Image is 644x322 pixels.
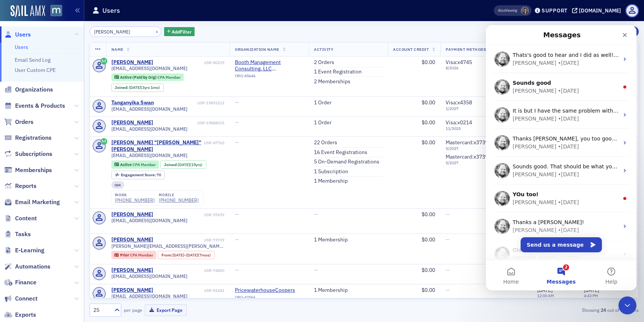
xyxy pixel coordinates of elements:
[27,201,70,209] div: [PERSON_NAME]
[111,237,153,243] a: [PERSON_NAME]
[314,47,333,52] span: Activity
[314,139,337,146] a: 22 Orders
[17,254,33,259] span: Home
[537,293,554,298] time: 12:00 AM
[114,75,180,79] a: Active (Paid by Org) CPA Member
[154,238,224,243] div: USR-73739
[111,267,153,274] div: [PERSON_NAME]
[446,160,488,165] span: 5 / 2027
[27,173,70,181] div: [PERSON_NAME]
[314,59,334,66] a: 2 Orders
[114,162,155,167] a: Active CPA Member
[90,26,161,37] input: Search…
[235,287,303,294] span: PricewaterhouseCoopers
[15,102,65,110] span: Events & Products
[235,47,279,52] span: Organization Name
[446,139,488,146] span: Mastercard : x3739
[111,211,153,218] div: [PERSON_NAME]
[27,90,70,98] div: [PERSON_NAME]
[72,145,93,153] div: • [DATE]
[422,119,435,126] span: $0.00
[235,59,303,72] span: Booth Management Consulting, LLC (Columbia, MD)
[314,149,367,156] a: 16 Event Registrations
[235,267,239,273] span: —
[446,126,488,131] span: 11 / 2025
[15,182,37,190] span: Reports
[4,262,50,271] a: Automations
[27,34,70,42] div: [PERSON_NAME]
[446,66,488,70] span: 8 / 2026
[9,82,24,97] img: Profile image for Aidan
[72,62,93,70] div: • [DATE]
[111,106,187,112] span: [EMAIL_ADDRESS][DOMAIN_NAME]
[15,118,33,126] span: Orders
[111,160,159,169] div: Active: Active: CPA Member
[121,172,157,177] span: Engagement Score :
[204,140,224,145] div: USR-47765
[111,59,153,66] a: [PERSON_NAME]
[446,236,450,243] span: —
[618,296,636,314] iframe: Intercom live chat
[164,162,178,167] span: Joined :
[145,304,187,316] button: Export Page
[422,287,435,293] span: $0.00
[314,237,348,243] a: 1 Membership
[422,236,435,243] span: $0.00
[314,78,350,85] a: 2 Memberships
[115,197,155,203] div: [PHONE_NUMBER]
[15,31,31,39] span: Users
[498,8,517,13] span: Viewing
[27,194,98,200] span: Thanks a [PERSON_NAME]!
[235,139,239,146] span: —
[314,99,332,106] a: 1 Order
[4,150,52,158] a: Subscriptions
[4,230,31,238] a: Tasks
[4,278,37,287] a: Finance
[129,85,160,90] div: (3yrs 1mo)
[111,139,203,153] div: [PERSON_NAME] "[PERSON_NAME]" [PERSON_NAME]
[422,139,435,146] span: $0.00
[4,182,37,190] a: Reports
[446,99,472,106] span: Visa : x4358
[27,145,70,153] div: [PERSON_NAME]
[422,267,435,273] span: $0.00
[27,138,144,144] span: Sounds good. That should be what you need
[446,211,450,218] span: —
[172,28,192,35] span: Add Filter
[154,288,224,293] div: USR-81681
[114,253,153,258] a: Prior CPA Member
[4,102,65,110] a: Events & Products
[626,4,639,17] span: Profile
[461,307,639,313] div: Showing out of items
[72,34,93,42] div: • [DATE]
[15,262,50,271] span: Automations
[314,159,379,165] a: 5 On-Demand Registrations
[235,211,239,218] span: —
[235,119,239,126] span: —
[446,146,488,151] span: 5 / 2027
[572,8,624,13] button: [DOMAIN_NAME]
[72,229,93,237] div: • [DATE]
[159,197,199,203] a: [PHONE_NUMBER]
[93,306,110,314] div: 25
[4,31,31,39] a: Users
[393,47,429,52] span: Account Credit
[111,218,187,223] span: [EMAIL_ADDRESS][DOMAIN_NAME]
[111,171,165,179] div: Engagement Score: 70
[486,25,636,290] iframe: Intercom live chat
[4,198,60,206] a: Email Marketing
[15,67,56,73] a: User Custom CPE
[172,252,184,258] span: [DATE]
[111,293,187,299] span: [EMAIL_ADDRESS][DOMAIN_NAME]
[446,47,486,52] span: Payment Methods
[27,166,53,172] span: YOu too!
[4,214,37,223] a: Content
[111,243,225,249] span: [PERSON_NAME][EMAIL_ADDRESS][PERSON_NAME][DOMAIN_NAME]
[27,62,70,70] div: [PERSON_NAME]
[50,5,62,17] img: SailAMX
[422,211,435,218] span: $0.00
[111,84,164,92] div: Joined: 2022-07-29 00:00:00
[120,162,132,167] span: Active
